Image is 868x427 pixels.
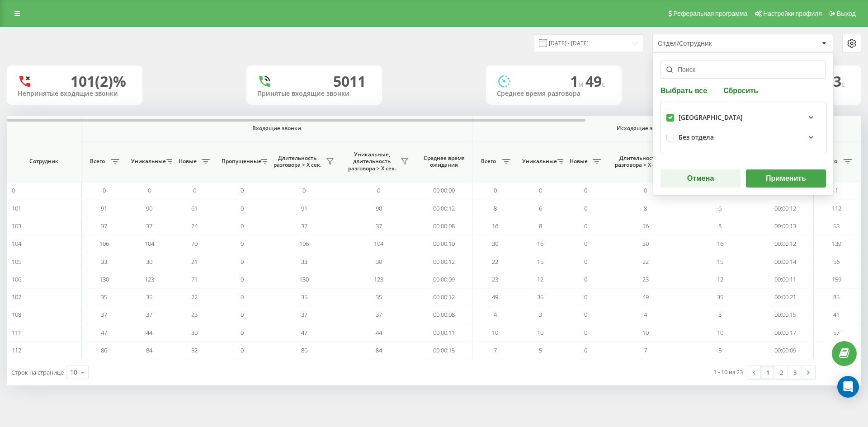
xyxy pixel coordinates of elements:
[660,169,741,188] button: Отмена
[12,346,21,354] span: 112
[302,186,306,194] span: 0
[374,275,383,283] span: 123
[494,125,793,132] span: Исходящие звонки
[299,275,309,283] span: 130
[301,222,307,230] span: 37
[191,239,198,248] span: 70
[494,346,497,354] span: 7
[257,90,371,98] div: Принятые входящие звонки
[18,90,132,98] div: Непринятые входящие звонки
[660,61,826,79] input: Поиск
[12,222,21,230] span: 103
[718,204,722,212] span: 6
[301,293,307,301] span: 35
[679,114,743,122] div: [GEOGRAPHIC_DATA]
[584,222,587,230] span: 0
[146,293,152,301] span: 35
[757,253,814,270] td: 00:00:14
[241,293,244,301] span: 0
[301,204,307,212] span: 91
[721,86,761,94] button: Сбросить
[642,258,649,266] span: 22
[584,275,587,283] span: 0
[679,134,714,141] div: Без отдела
[191,346,198,354] span: 52
[584,310,587,319] span: 0
[191,222,198,230] span: 24
[644,186,647,194] span: 0
[101,204,107,212] span: 91
[374,239,383,248] span: 104
[613,155,665,169] span: Длительность разговора > Х сек.
[145,275,154,283] span: 123
[376,293,382,301] span: 35
[191,258,198,266] span: 21
[99,239,109,248] span: 106
[757,217,814,235] td: 00:00:13
[12,328,21,337] span: 111
[376,204,382,212] span: 90
[376,310,382,319] span: 37
[660,86,710,94] button: Выбрать все
[191,275,198,283] span: 71
[494,204,497,212] span: 8
[718,310,722,319] span: 3
[642,222,649,230] span: 16
[11,368,64,376] span: Строк на странице
[191,204,198,212] span: 61
[492,275,498,283] span: 23
[146,258,152,266] span: 30
[757,271,814,288] td: 00:00:11
[833,310,840,319] span: 41
[570,71,585,91] span: 1
[376,258,382,266] span: 30
[101,222,107,230] span: 37
[567,158,590,165] span: Новые
[841,79,845,89] span: c
[12,258,21,266] span: 105
[416,253,472,270] td: 00:00:12
[416,342,472,359] td: 00:00:15
[101,310,107,319] span: 37
[146,310,152,319] span: 37
[416,271,472,288] td: 00:00:09
[718,346,722,354] span: 5
[832,275,841,283] span: 159
[585,71,605,91] span: 49
[146,222,152,230] span: 37
[146,204,152,212] span: 90
[333,73,366,90] div: 5011
[492,328,498,337] span: 10
[537,293,543,301] span: 35
[416,288,472,306] td: 00:00:12
[539,222,542,230] span: 8
[299,239,309,248] span: 106
[222,158,258,165] span: Пропущенные
[145,239,154,248] span: 104
[825,71,845,91] span: 13
[103,186,106,194] span: 0
[241,328,244,337] span: 0
[642,239,649,248] span: 30
[642,293,649,301] span: 49
[644,346,647,354] span: 7
[713,367,743,376] div: 1 - 10 из 23
[416,182,472,199] td: 00:00:00
[746,169,826,188] button: Применить
[146,346,152,354] span: 84
[416,324,472,342] td: 00:00:11
[832,204,841,212] span: 112
[584,346,587,354] span: 0
[644,204,647,212] span: 8
[376,346,382,354] span: 84
[763,10,822,17] span: Настройки профиля
[146,328,152,337] span: 44
[492,258,498,266] span: 22
[673,10,747,17] span: Реферальная программа
[101,328,107,337] span: 47
[271,155,323,169] span: Длительность разговора > Х сек.
[835,186,838,194] span: 1
[718,222,722,230] span: 8
[584,293,587,301] span: 0
[191,328,198,337] span: 30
